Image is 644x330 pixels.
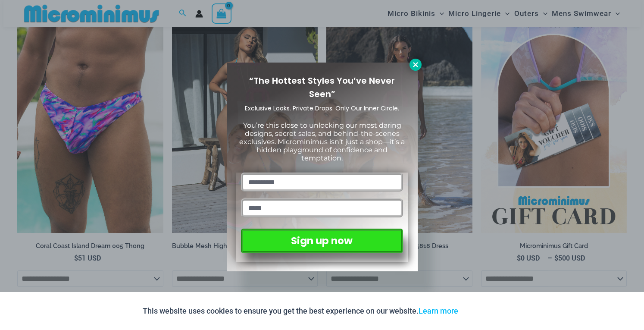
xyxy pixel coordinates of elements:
[410,59,422,71] button: Close
[249,75,395,100] span: “The Hottest Styles You’ve Never Seen”
[419,306,458,315] a: Learn more
[239,121,405,163] span: You’re this close to unlocking our most daring designs, secret sales, and behind-the-scenes exclu...
[245,104,399,113] span: Exclusive Looks. Private Drops. Only Our Inner Circle.
[241,229,403,253] button: Sign up now
[465,301,501,321] button: Accept
[143,305,458,317] p: This website uses cookies to ensure you get the best experience on our website.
